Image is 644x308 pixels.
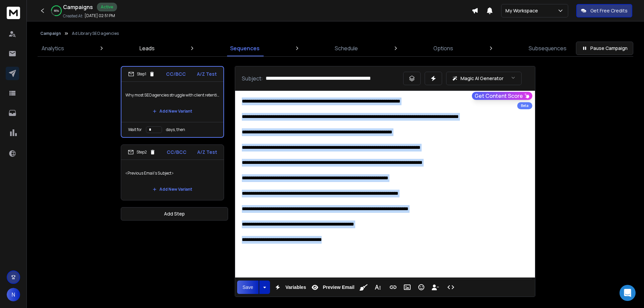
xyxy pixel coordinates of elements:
button: Campaign [40,31,61,36]
p: A/Z Test [197,149,217,156]
button: More Text [371,281,384,294]
p: Leads [140,44,155,52]
p: <Previous Email's Subject> [125,164,220,183]
button: Preview Email [309,281,356,294]
button: Get Free Credits [576,4,632,17]
div: Step 2 [128,149,156,155]
button: Insert Link (Ctrl+K) [387,281,399,294]
button: Emoticons [415,281,428,294]
button: Insert Unsubscribe Link [429,281,442,294]
p: Wait for [128,127,142,132]
button: Magic AI Generator [446,72,522,85]
p: 80 % [54,9,59,13]
a: Leads [136,40,159,56]
p: Options [433,44,453,52]
p: My Workspace [505,7,541,14]
p: [DATE] 02:51 PM [85,13,115,18]
p: days, then [166,127,185,132]
p: Why most SEO agencies struggle with client retention [125,86,219,105]
p: Ad Library SEO agencies [72,31,119,36]
p: Magic AI Generator [461,75,503,82]
button: Add Step [121,207,228,221]
button: Add New Variant [147,183,198,196]
p: A/Z Test [197,71,217,77]
button: Pause Campaign [576,42,633,55]
p: Analytics [42,44,64,52]
p: Schedule [335,44,358,52]
div: Open Intercom Messenger [620,285,636,301]
button: Get Content Score [472,92,532,100]
p: Created At: [63,13,83,19]
p: Subsequences [529,44,567,52]
p: Get Free Credits [590,7,628,14]
button: Variables [271,281,308,294]
div: Active [97,3,117,11]
button: N [7,288,20,301]
button: Code View [444,281,457,294]
button: Save [237,281,259,294]
p: CC/BCC [166,71,186,77]
a: Subsequences [525,40,571,56]
div: Beta [517,102,532,109]
a: Schedule [331,40,362,56]
a: Sequences [226,40,264,56]
h1: Campaigns [63,3,93,11]
a: Options [429,40,457,56]
span: Variables [284,285,308,290]
span: Preview Email [321,285,356,290]
a: Analytics [38,40,68,56]
p: Sequences [230,44,260,52]
button: Clean HTML [357,281,370,294]
button: Insert Image (Ctrl+P) [401,281,414,294]
div: Step 1 [128,71,155,77]
p: Subject: [242,74,263,82]
li: Step1CC/BCCA/Z TestWhy most SEO agencies struggle with client retentionAdd New VariantWait forday... [121,66,224,138]
p: CC/BCC [167,149,186,156]
li: Step2CC/BCCA/Z Test<Previous Email's Subject>Add New Variant [121,144,224,200]
button: Add New Variant [147,105,198,118]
